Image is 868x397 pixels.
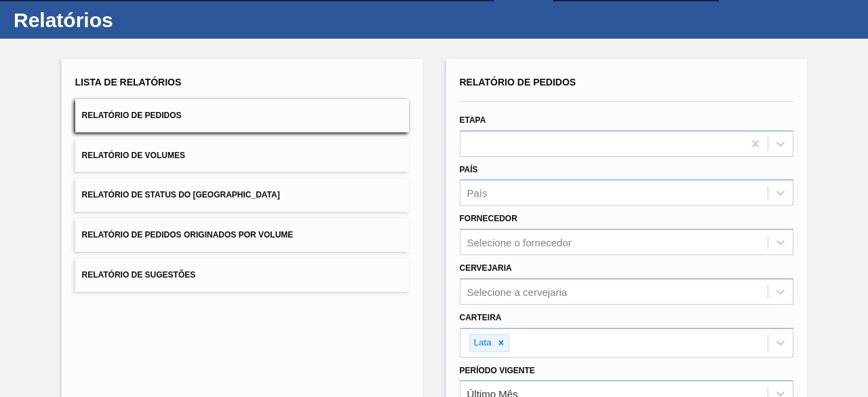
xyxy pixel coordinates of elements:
[460,263,512,273] label: Cervejaria
[460,366,535,375] label: Período Vigente
[82,270,196,280] span: Relatório de Sugestões
[75,259,409,292] button: Relatório de Sugestões
[14,12,254,28] h1: Relatórios
[467,286,568,297] div: Selecione a cervejaria
[460,115,486,125] label: Etapa
[75,219,409,252] button: Relatório de Pedidos Originados por Volume
[75,178,409,212] button: Relatório de Status do [GEOGRAPHIC_DATA]
[75,77,182,88] span: Lista de Relatórios
[467,187,488,199] div: País
[82,230,294,240] span: Relatório de Pedidos Originados por Volume
[82,111,182,120] span: Relatório de Pedidos
[82,190,280,200] span: Relatório de Status do [GEOGRAPHIC_DATA]
[460,77,576,88] span: Relatório de Pedidos
[467,237,572,248] div: Selecione o fornecedor
[470,335,494,352] div: Lata
[75,99,409,132] button: Relatório de Pedidos
[460,313,502,322] label: Carteira
[75,139,409,172] button: Relatório de Volumes
[82,151,185,160] span: Relatório de Volumes
[460,165,478,174] label: País
[460,214,517,223] label: Fornecedor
